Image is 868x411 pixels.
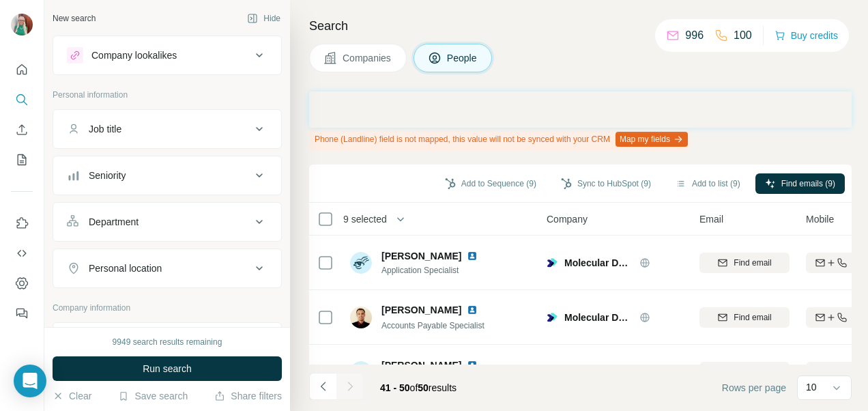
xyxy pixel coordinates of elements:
[467,360,478,371] img: LinkedIn logo
[11,241,33,266] button: Use Surfe API
[237,8,290,29] button: Hide
[722,381,786,395] span: Rows per page
[564,311,633,324] span: Molecular Designs
[685,27,704,44] p: 996
[343,212,387,226] span: 9 selected
[616,132,688,147] button: Map my fields
[53,326,281,364] button: Company1
[53,113,281,145] button: Job title
[699,253,790,273] button: Find email
[381,303,461,317] span: [PERSON_NAME]
[447,51,478,65] span: People
[343,51,392,65] span: Companies
[89,169,126,182] div: Seniority
[350,307,372,328] img: Avatar
[381,249,461,263] span: [PERSON_NAME]
[11,301,33,326] button: Feedback
[380,382,457,393] span: results
[734,27,752,44] p: 100
[381,358,461,372] span: [PERSON_NAME]
[547,312,558,323] img: Logo of Molecular Designs
[11,211,33,236] button: Use Surfe on LinkedIn
[806,212,834,226] span: Mobile
[89,122,121,136] div: Job title
[53,302,282,314] p: Company information
[53,39,281,72] button: Company lookalikes
[53,12,96,25] div: New search
[214,389,282,403] button: Share filters
[699,362,790,382] button: Find email
[11,87,33,112] button: Search
[53,389,91,403] button: Clear
[380,382,410,393] span: 41 - 50
[11,117,33,142] button: Enrich CSV
[775,26,838,45] button: Buy credits
[309,16,852,36] h4: Search
[435,173,546,194] button: Add to Sequence (9)
[699,212,723,226] span: Email
[564,256,633,270] span: Molecular Designs
[734,257,771,269] span: Find email
[53,89,282,101] p: Personal information
[381,321,484,330] span: Accounts Payable Specialist
[11,14,33,36] img: Avatar
[11,57,33,82] button: Quick start
[118,389,188,403] button: Save search
[91,48,177,62] div: Company lookalikes
[309,91,852,128] iframe: Banner
[143,362,192,375] span: Run search
[11,147,33,172] button: My lists
[309,128,691,151] div: Phone (Landline) field is not mapped, this value will not be synced with your CRM
[53,159,281,192] button: Seniority
[467,304,478,315] img: LinkedIn logo
[666,173,750,194] button: Add to list (9)
[381,264,483,277] span: Application Specialist
[89,215,139,229] div: Department
[418,382,429,393] span: 50
[309,373,336,400] button: Navigate to previous page
[551,173,661,194] button: Sync to HubSpot (9)
[699,307,790,328] button: Find email
[734,311,771,324] span: Find email
[11,271,33,296] button: Dashboard
[547,212,588,226] span: Company
[89,261,162,275] div: Personal location
[547,257,558,268] img: Logo of Molecular Designs
[755,173,845,194] button: Find emails (9)
[53,205,281,238] button: Department
[350,361,372,383] img: Avatar
[467,251,478,261] img: LinkedIn logo
[113,336,222,348] div: 9949 search results remaining
[410,382,418,393] span: of
[350,252,372,274] img: Avatar
[806,380,817,394] p: 10
[781,178,835,190] span: Find emails (9)
[53,252,281,285] button: Personal location
[53,356,282,381] button: Run search
[14,365,46,397] div: Open Intercom Messenger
